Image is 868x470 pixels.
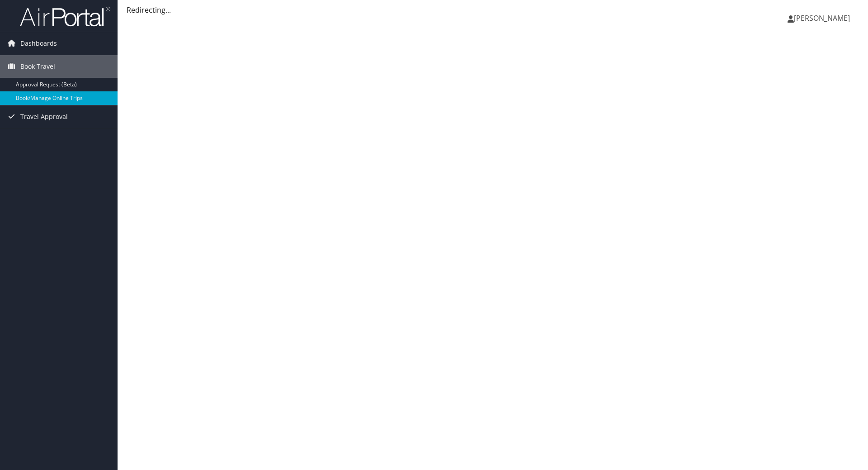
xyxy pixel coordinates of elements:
[788,5,859,32] a: [PERSON_NAME]
[20,105,68,128] span: Travel Approval
[127,5,859,15] div: Redirecting...
[20,55,55,78] span: Book Travel
[794,13,850,23] span: [PERSON_NAME]
[20,32,57,55] span: Dashboards
[20,6,110,27] img: airportal-logo.png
